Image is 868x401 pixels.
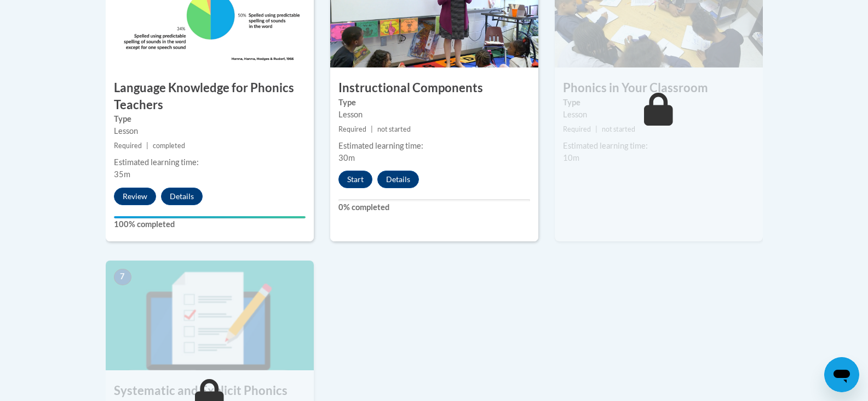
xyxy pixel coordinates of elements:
[338,140,530,152] div: Estimated learning time:
[563,125,591,133] span: Required
[338,109,530,121] div: Lesson
[153,142,185,150] span: completed
[114,142,142,150] span: Required
[146,142,148,150] span: |
[114,125,306,137] div: Lesson
[338,201,530,213] label: 0% completed
[114,269,131,285] span: 7
[106,261,314,370] img: Course Image
[106,80,314,114] h3: Language Knowledge for Phonics Teachers
[161,188,203,205] button: Details
[602,125,635,133] span: not started
[595,125,597,133] span: |
[330,80,538,97] h3: Instructional Components
[563,97,755,109] label: Type
[114,113,306,125] label: Type
[371,125,373,133] span: |
[555,80,763,97] h3: Phonics in Your Classroom
[114,156,306,168] div: Estimated learning time:
[824,357,859,392] iframe: Button to launch messaging window
[114,170,130,179] span: 35m
[338,125,366,133] span: Required
[377,125,411,133] span: not started
[338,171,372,188] button: Start
[563,109,755,121] div: Lesson
[114,218,306,230] label: 100% completed
[114,188,156,205] button: Review
[563,140,755,152] div: Estimated learning time:
[114,216,306,218] div: Your progress
[377,171,419,188] button: Details
[338,97,530,109] label: Type
[563,153,579,162] span: 10m
[338,153,355,162] span: 30m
